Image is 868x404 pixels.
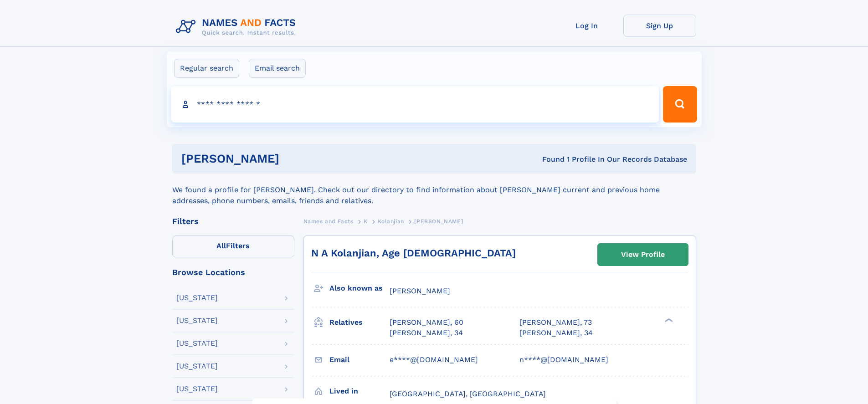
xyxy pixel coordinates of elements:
[176,363,218,370] div: [US_STATE]
[303,215,354,227] a: Names and Facts
[390,389,546,398] span: [GEOGRAPHIC_DATA], [GEOGRAPHIC_DATA]
[519,328,593,338] a: [PERSON_NAME], 34
[172,174,696,206] div: We found a profile for [PERSON_NAME]. Check out our directory to find information about [PERSON_N...
[414,218,463,225] span: [PERSON_NAME]
[216,241,226,250] span: All
[621,244,665,265] div: View Profile
[364,215,368,227] a: K
[329,384,390,399] h3: Lived in
[311,247,516,259] a: N A Kolanjian, Age [DEMOGRAPHIC_DATA]
[364,218,368,225] span: K
[519,317,592,327] a: [PERSON_NAME], 73
[172,15,303,39] img: Logo Names and Facts
[176,294,218,302] div: [US_STATE]
[378,215,404,227] a: Kolanjian
[663,86,697,123] button: Search Button
[176,340,218,347] div: [US_STATE]
[172,268,294,276] div: Browse Locations
[172,235,294,257] label: Filters
[171,86,659,123] input: search input
[329,315,390,330] h3: Relatives
[663,317,673,323] div: ❯
[176,317,218,324] div: [US_STATE]
[172,217,294,225] div: Filters
[550,15,623,37] a: Log In
[329,352,390,368] h3: Email
[598,244,688,266] a: View Profile
[174,59,239,78] label: Regular search
[378,218,404,225] span: Kolanjian
[176,385,218,393] div: [US_STATE]
[623,15,696,37] a: Sign Up
[390,328,463,338] a: [PERSON_NAME], 34
[181,153,411,164] h1: [PERSON_NAME]
[390,317,463,327] a: [PERSON_NAME], 60
[390,286,450,295] span: [PERSON_NAME]
[411,154,687,164] div: Found 1 Profile In Our Records Database
[249,59,306,78] label: Email search
[329,281,390,296] h3: Also known as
